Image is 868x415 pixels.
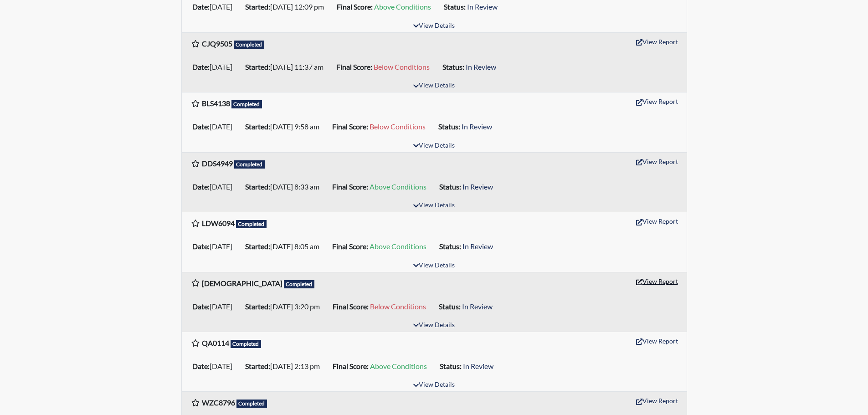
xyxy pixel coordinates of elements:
span: Completed [231,100,262,108]
button: View Details [409,20,459,32]
b: Status: [444,2,466,11]
button: View Details [409,260,459,272]
span: Completed [236,400,267,408]
span: In Review [462,242,493,251]
button: View Report [632,334,682,348]
b: Date: [192,62,210,71]
span: Completed [231,340,262,348]
li: [DATE] 9:58 am [241,119,329,134]
li: [DATE] 8:33 am [241,179,329,194]
b: BLS4138 [202,99,230,108]
b: Started: [245,362,270,370]
b: Date: [192,302,210,311]
b: Final Score: [333,362,369,370]
span: Completed [236,220,267,228]
span: In Review [462,302,493,311]
li: [DATE] [189,359,241,374]
span: Above Conditions [370,362,427,370]
b: Status: [440,362,462,370]
b: QA0114 [202,338,229,347]
button: View Report [632,214,682,228]
button: View Details [409,80,459,92]
b: Status: [439,182,461,191]
b: Started: [245,302,270,311]
li: [DATE] [189,299,241,314]
button: View Report [632,394,682,408]
span: Completed [234,160,265,169]
b: LDW6094 [202,219,235,227]
b: [DEMOGRAPHIC_DATA] [202,279,282,287]
b: Date: [192,362,210,370]
li: [DATE] 3:20 pm [241,299,329,314]
b: Final Score: [333,302,369,311]
span: Above Conditions [370,242,426,251]
span: In Review [463,362,493,370]
b: CJQ9505 [202,39,232,48]
b: Date: [192,242,210,251]
span: Above Conditions [370,182,426,191]
span: In Review [467,2,498,11]
span: In Review [462,182,493,191]
b: Status: [438,122,460,131]
b: Final Score: [332,182,368,191]
b: Final Score: [332,242,368,251]
button: View Details [409,200,459,212]
button: View Details [409,379,459,391]
span: Below Conditions [370,302,426,311]
button: View Report [632,274,682,288]
button: View Details [409,319,459,332]
span: Completed [284,280,315,288]
b: Started: [245,2,270,11]
b: DDS4949 [202,159,233,168]
span: Above Conditions [374,2,431,11]
b: Started: [245,242,270,251]
b: Final Score: [336,62,372,71]
b: Started: [245,62,270,71]
li: [DATE] [189,179,241,194]
li: [DATE] 2:13 pm [241,359,329,374]
b: Status: [439,302,461,311]
b: WZC8796 [202,398,235,407]
li: [DATE] 11:37 am [241,60,333,74]
b: Date: [192,2,210,11]
b: Started: [245,122,270,131]
li: [DATE] 8:05 am [241,239,329,254]
button: View Report [632,154,682,169]
span: Below Conditions [374,62,430,71]
b: Status: [442,62,464,71]
button: View Details [409,140,459,152]
li: [DATE] [189,239,241,254]
b: Final Score: [337,2,373,11]
li: [DATE] [189,60,241,74]
li: [DATE] [189,119,241,134]
b: Started: [245,182,270,191]
button: View Report [632,94,682,108]
span: In Review [466,62,496,71]
b: Date: [192,182,210,191]
span: In Review [462,122,492,131]
b: Date: [192,122,210,131]
button: View Report [632,35,682,49]
span: Completed [234,41,265,49]
b: Status: [439,242,461,251]
b: Final Score: [332,122,368,131]
span: Below Conditions [370,122,426,131]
